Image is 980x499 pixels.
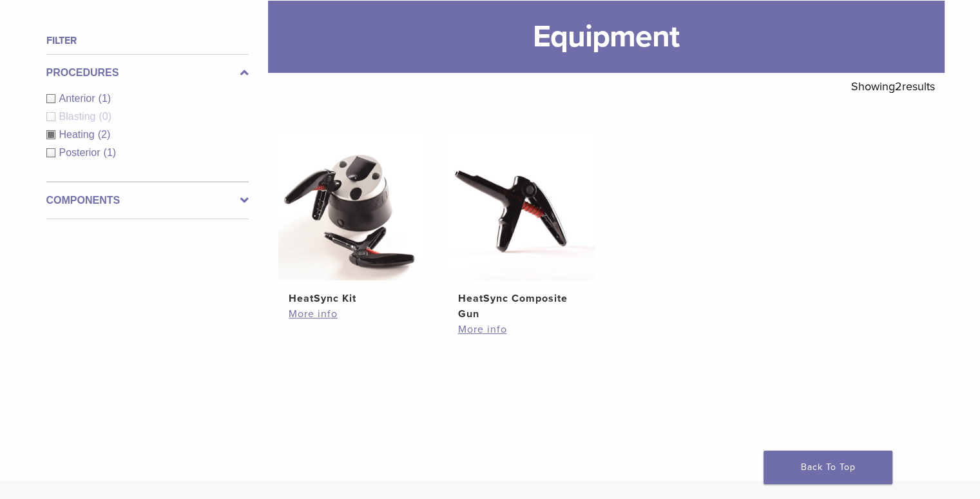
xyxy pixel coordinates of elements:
span: 2 [895,79,902,93]
h4: Filter [46,33,249,48]
span: Blasting [59,111,99,122]
h2: HeatSync Kit [289,291,416,306]
p: Showing results [851,73,935,100]
label: Procedures [46,65,249,81]
span: (0) [99,111,111,122]
span: Heating [59,129,98,140]
h2: HeatSync Composite Gun [457,291,585,322]
span: (2) [98,129,111,140]
img: HeatSync Composite Gun [447,132,595,280]
h1: Equipment [268,1,945,73]
span: Anterior [59,93,99,104]
a: Back To Top [764,451,892,484]
span: (1) [99,93,111,104]
span: Posterior [59,147,104,158]
a: HeatSync KitHeatSync Kit [278,132,428,306]
span: (1) [104,147,117,158]
label: Components [46,193,249,208]
a: More info [457,322,585,337]
a: HeatSync Composite GunHeatSync Composite Gun [447,132,597,322]
a: More info [289,306,416,322]
img: HeatSync Kit [278,132,427,280]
